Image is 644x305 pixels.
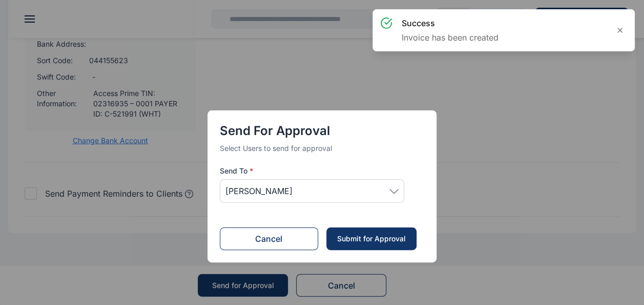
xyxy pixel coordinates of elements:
[326,227,417,250] button: Submit for Approval
[220,227,318,250] button: Cancel
[220,123,424,139] h4: Send for Approval
[402,17,498,29] h3: success
[225,185,293,197] span: [PERSON_NAME]
[220,143,424,154] p: Select Users to send for approval
[220,166,253,176] span: Send To
[336,234,406,244] div: Submit for Approval
[402,31,498,44] p: Invoice has been created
